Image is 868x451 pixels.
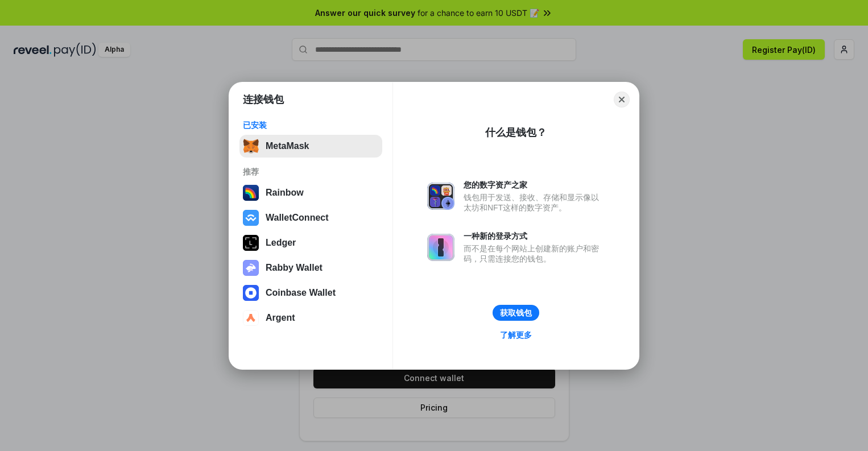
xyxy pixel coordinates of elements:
a: 了解更多 [493,328,539,342]
img: svg+xml,%3Csvg%20width%3D%22120%22%20height%3D%22120%22%20viewBox%3D%220%200%20120%20120%22%20fil... [243,185,259,201]
div: 已安装 [243,120,379,130]
div: Coinbase Wallet [266,288,336,298]
div: Ledger [266,238,296,248]
div: 钱包用于发送、接收、存储和显示像以太坊和NFT这样的数字资产。 [464,192,605,213]
button: WalletConnect [239,206,382,229]
h1: 连接钱包 [243,93,284,106]
div: Rainbow [266,188,304,198]
img: svg+xml,%3Csvg%20xmlns%3D%22http%3A%2F%2Fwww.w3.org%2F2000%2Fsvg%22%20fill%3D%22none%22%20viewBox... [427,234,454,261]
div: WalletConnect [266,213,329,223]
button: 获取钱包 [493,305,539,321]
button: Rainbow [239,181,382,204]
div: 获取钱包 [500,308,532,318]
img: svg+xml,%3Csvg%20width%3D%2228%22%20height%3D%2228%22%20viewBox%3D%220%200%2028%2028%22%20fill%3D... [243,285,259,301]
img: svg+xml,%3Csvg%20width%3D%2228%22%20height%3D%2228%22%20viewBox%3D%220%200%2028%2028%22%20fill%3D... [243,310,259,326]
div: 了解更多 [500,330,532,340]
button: Rabby Wallet [239,256,382,279]
img: svg+xml,%3Csvg%20xmlns%3D%22http%3A%2F%2Fwww.w3.org%2F2000%2Fsvg%22%20fill%3D%22none%22%20viewBox... [243,260,259,276]
div: Argent [266,313,295,323]
img: svg+xml,%3Csvg%20fill%3D%22none%22%20height%3D%2233%22%20viewBox%3D%220%200%2035%2033%22%20width%... [243,138,259,154]
img: svg+xml,%3Csvg%20xmlns%3D%22http%3A%2F%2Fwww.w3.org%2F2000%2Fsvg%22%20fill%3D%22none%22%20viewBox... [427,183,454,210]
button: Argent [239,307,382,329]
div: 一种新的登录方式 [464,231,605,241]
div: 您的数字资产之家 [464,180,605,190]
div: 什么是钱包？ [485,126,547,139]
div: Rabby Wallet [266,263,323,273]
div: 而不是在每个网站上创建新的账户和密码，只需连接您的钱包。 [464,243,605,264]
button: MetaMask [239,135,382,158]
img: svg+xml,%3Csvg%20xmlns%3D%22http%3A%2F%2Fwww.w3.org%2F2000%2Fsvg%22%20width%3D%2228%22%20height%3... [243,235,259,251]
div: 推荐 [243,167,379,177]
button: Close [614,92,630,107]
img: svg+xml,%3Csvg%20width%3D%2228%22%20height%3D%2228%22%20viewBox%3D%220%200%2028%2028%22%20fill%3D... [243,210,259,226]
button: Ledger [239,231,382,254]
div: MetaMask [266,141,309,151]
button: Coinbase Wallet [239,282,382,304]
